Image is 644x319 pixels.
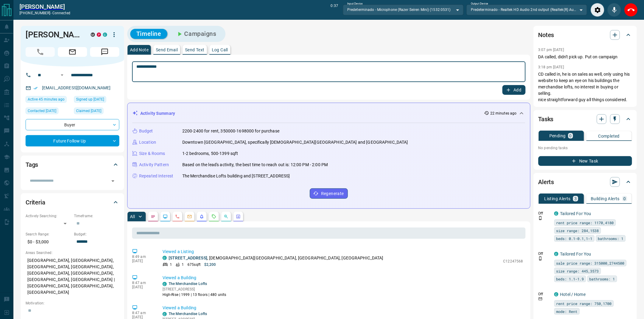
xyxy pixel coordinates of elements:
p: 22 minutes ago [490,111,517,116]
p: DA called, didn't pick up. Put on campaign [538,54,632,60]
div: mrloft.ca [91,33,95,37]
p: 0:37 [331,3,338,17]
p: Repeated Interest [139,173,173,179]
span: Call [26,47,55,57]
span: Contacted [DATE] [28,108,56,114]
p: Listing Alerts [544,197,571,201]
div: Tasks [538,112,632,126]
p: Timeframe: [74,213,119,219]
div: condos.ca [163,312,167,316]
p: [STREET_ADDRESS] [163,286,226,292]
p: 1 [170,262,172,267]
p: Pending [549,134,566,138]
p: Activity Pattern [139,162,169,168]
button: New Task [538,156,632,166]
p: Areas Searched: [26,250,119,256]
p: Add Note [130,48,149,52]
svg: Lead Browsing Activity [163,214,168,219]
div: Criteria [26,195,119,210]
p: [PHONE_NUMBER] - [19,10,70,16]
svg: Email [538,297,543,301]
p: , [DEMOGRAPHIC_DATA][GEOGRAPHIC_DATA], [GEOGRAPHIC_DATA], [GEOGRAPHIC_DATA] [169,255,383,261]
span: Message [90,47,119,57]
svg: Email Verified [33,86,38,90]
div: Buyer [26,119,119,130]
p: Downtown [GEOGRAPHIC_DATA], specifically [DEMOGRAPHIC_DATA][GEOGRAPHIC_DATA] and [GEOGRAPHIC_DATA] [182,139,408,146]
p: Log Call [212,48,228,52]
p: Completed [598,134,620,138]
div: condos.ca [163,282,167,286]
a: The Merchandise Lofts [169,312,207,316]
p: Search Range: [26,232,71,237]
span: Claimed [DATE] [76,108,101,114]
p: 8:47 am [132,311,153,315]
svg: Listing Alerts [199,214,204,219]
span: sale price range: 315000,2744500 [556,260,625,266]
h2: Notes [538,30,554,40]
span: size range: 284,1538 [556,228,599,234]
p: Motivation: [26,300,119,306]
button: Timeline [130,29,167,39]
div: Predeterminado - Realtek HD Audio 2nd output (Realtek(R) Audio) [467,5,587,15]
p: 3 [574,197,577,201]
p: 1-2 bedrooms, 500-1399 sqft [182,150,238,157]
div: condos.ca [554,211,558,216]
p: All [130,214,135,219]
button: Regenerate [310,188,348,199]
p: 1 [182,262,184,267]
a: Tailored For You [560,252,591,256]
button: Open [58,71,66,79]
p: Budget: [74,232,119,237]
svg: Calls [175,214,180,219]
a: Tailored For You [560,211,591,216]
p: C12247568 [503,259,523,264]
p: High-Rise | 1999 | 13 floors | 480 units [163,292,226,297]
p: Budget [139,128,153,134]
div: Mon Aug 18 2025 [26,96,71,105]
button: Add [502,85,526,95]
h2: Alerts [538,177,554,187]
p: 0 [624,197,626,201]
p: $2,200 [204,262,216,267]
span: Email [58,47,87,57]
p: No pending tasks [538,143,632,153]
a: [EMAIL_ADDRESS][DOMAIN_NAME] [42,85,111,90]
button: Open [109,177,117,185]
p: Size & Rooms [139,150,165,157]
p: 0 [569,134,572,138]
h2: Criteria [26,197,45,207]
span: Signed up [DATE] [76,96,104,102]
p: CD called in, he is on sales as well, only using his website to keep an eye on his buildings the ... [538,71,632,103]
span: mode: Rent [556,308,578,314]
p: Off [538,211,551,216]
p: Off [538,251,551,256]
h1: [PERSON_NAME] [26,30,82,39]
label: Input Device [347,2,363,6]
p: Off [538,291,551,297]
p: 3:07 pm [DATE] [538,48,564,52]
label: Output Device [471,2,488,6]
div: End Call [624,3,638,17]
a: Hotel / Home [560,292,586,297]
svg: Notes [151,214,156,219]
div: Tue Dec 10 2024 [74,108,119,116]
p: Send Email [156,48,178,52]
p: Based on the lead's activity, the best time to reach out is: 12:00 PM - 2:00 PM [182,162,328,168]
p: Location [139,139,156,146]
span: beds: 0.1-0.1,1-1 [556,235,593,242]
p: Viewed a Building [163,305,523,311]
span: Active 45 minutes ago [28,96,65,102]
h2: Tasks [538,114,554,124]
a: [PERSON_NAME] [19,3,70,10]
span: beds: 1.1-1.9 [556,276,584,282]
p: Viewed a Building [163,275,523,281]
div: Audio Settings [591,3,604,17]
p: [DATE] [132,259,153,263]
div: Mute [607,3,621,17]
a: [STREET_ADDRESS] [169,256,207,260]
p: $0 - $3,000 [26,237,71,247]
button: Campaigns [170,29,222,39]
div: condos.ca [163,256,167,260]
span: rent price range: 1170,4180 [556,220,614,226]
